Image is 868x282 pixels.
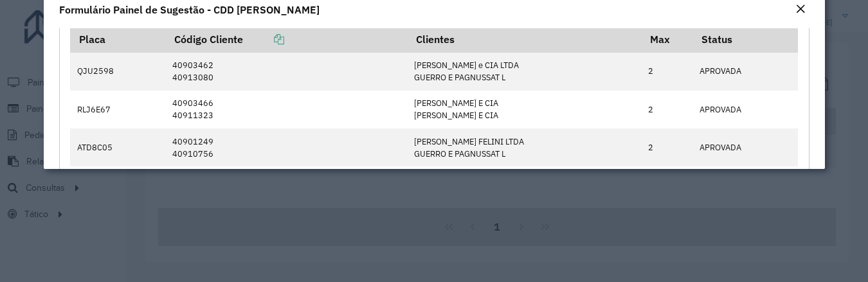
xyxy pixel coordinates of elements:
td: 40903462 40913080 [165,53,407,91]
td: APROVADA [693,91,798,128]
td: APROVADA [693,128,798,166]
em: Fechar [795,4,806,14]
td: APROVADA [693,53,798,91]
td: ATD8C05 [70,128,165,166]
th: Placa [70,26,165,53]
th: Clientes [407,26,641,53]
th: Status [693,26,798,53]
button: Close [791,1,809,18]
td: 2 [642,91,693,128]
a: Copiar [243,33,284,46]
td: RLJ6E67 [70,91,165,128]
td: 40903466 40911323 [165,91,407,128]
td: [PERSON_NAME] FELINI LTDA GUERRO E PAGNUSSAT L [407,128,641,166]
h4: Formulário Painel de Sugestão - CDD [PERSON_NAME] [59,2,320,17]
th: Código Cliente [165,26,407,53]
td: 2 [642,53,693,91]
td: 40901249 40910756 [165,128,407,166]
td: 2 [642,128,693,166]
td: [PERSON_NAME] e CIA LTDA GUERRO E PAGNUSSAT L [407,53,641,91]
td: [PERSON_NAME] E CIA [PERSON_NAME] E CIA [407,91,641,128]
th: Max [642,26,693,53]
td: QJU2598 [70,53,165,91]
